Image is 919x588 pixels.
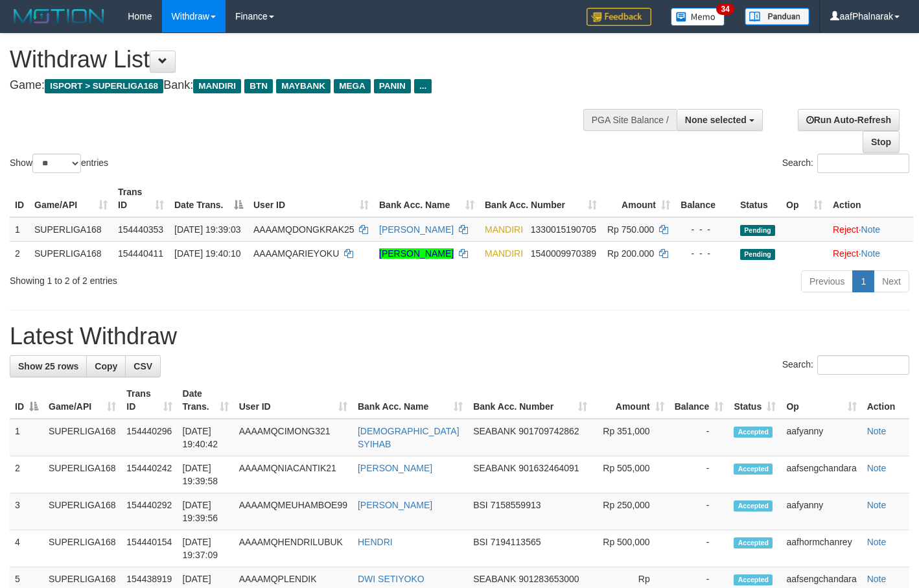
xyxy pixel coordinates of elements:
[10,530,43,567] td: 4
[781,382,861,419] th: Op: activate to sort column ascending
[121,530,177,567] td: 154440154
[782,355,909,375] label: Search:
[334,79,371,93] span: MEGA
[602,180,675,217] th: Amount: activate to sort column ascending
[473,574,516,584] span: SEABANK
[353,382,468,419] th: Bank Acc. Name: activate to sort column ascending
[491,537,541,547] span: Copy 7194113565 to clipboard
[852,270,874,292] a: 1
[10,154,108,173] label: Show entries
[374,79,411,93] span: PANIN
[518,426,579,436] span: Copy 901709742862 to clipboard
[861,248,881,259] a: Note
[10,456,43,493] td: 2
[10,382,43,419] th: ID: activate to sort column descending
[833,248,859,259] a: Reject
[734,427,773,438] span: Accepted
[253,248,339,259] span: AAAAMQARIEYOKU
[781,456,861,493] td: aafsengchandara
[592,456,669,493] td: Rp 505,000
[485,224,523,235] span: MANDIRI
[178,456,234,493] td: [DATE] 19:39:58
[18,361,78,371] span: Show 25 rows
[118,248,163,259] span: 154440411
[677,109,763,131] button: None selected
[121,382,177,419] th: Trans ID: activate to sort column ascending
[669,382,729,419] th: Balance: activate to sort column ascending
[29,241,113,265] td: SUPERLIGA168
[121,493,177,530] td: 154440292
[669,419,729,456] td: -
[253,224,355,235] span: AAAAMQDONGKRAK25
[828,217,913,242] td: ·
[43,382,121,419] th: Game/API: activate to sort column ascending
[45,79,163,93] span: ISPORT > SUPERLIGA168
[193,79,241,93] span: MANDIRI
[735,180,781,217] th: Status
[828,241,913,265] td: ·
[174,248,240,259] span: [DATE] 19:40:10
[379,248,454,259] a: [PERSON_NAME]
[740,225,775,236] span: Pending
[10,79,599,92] h4: Game: Bank:
[491,500,541,510] span: Copy 7158559913 to clipboard
[358,426,459,449] a: [DEMOGRAPHIC_DATA] SYIHAB
[10,217,29,242] td: 1
[121,419,177,456] td: 154440296
[781,530,861,567] td: aafhormchanrey
[592,419,669,456] td: Rp 351,000
[43,530,121,567] td: SUPERLIGA168
[10,419,43,456] td: 1
[861,224,881,235] a: Note
[29,217,113,242] td: SUPERLIGA168
[473,463,516,473] span: SEABANK
[675,180,735,217] th: Balance
[592,382,669,419] th: Amount: activate to sort column ascending
[178,382,234,419] th: Date Trans.: activate to sort column ascending
[817,154,909,173] input: Search:
[681,223,730,236] div: - - -
[782,154,909,173] label: Search:
[178,530,234,567] td: [DATE] 19:37:09
[862,382,909,419] th: Action
[734,464,773,475] span: Accepted
[358,574,425,584] a: DWI SETIYOKO
[716,3,734,15] span: 34
[374,180,480,217] th: Bank Acc. Name: activate to sort column ascending
[828,180,913,217] th: Action
[734,500,773,512] span: Accepted
[798,109,900,131] a: Run Auto-Refresh
[118,224,163,235] span: 154440353
[734,537,773,548] span: Accepted
[781,180,828,217] th: Op: activate to sort column ascending
[125,355,161,377] a: CSV
[29,180,113,217] th: Game/API: activate to sort column ascending
[485,248,523,259] span: MANDIRI
[734,574,773,585] span: Accepted
[833,224,859,235] a: Reject
[276,79,331,93] span: MAYBANK
[10,269,373,287] div: Showing 1 to 2 of 2 entries
[685,115,747,125] span: None selected
[10,6,108,26] img: MOTION_logo.png
[234,419,353,456] td: AAAAMQCIMONG321
[669,493,729,530] td: -
[244,79,273,93] span: BTN
[867,537,887,547] a: Note
[43,456,121,493] td: SUPERLIGA168
[121,456,177,493] td: 154440242
[95,361,117,371] span: Copy
[480,180,602,217] th: Bank Acc. Number: activate to sort column ascending
[740,249,775,260] span: Pending
[234,382,353,419] th: User ID: activate to sort column ascending
[358,500,432,510] a: [PERSON_NAME]
[10,180,29,217] th: ID
[867,574,887,584] a: Note
[43,419,121,456] td: SUPERLIGA168
[10,355,87,377] a: Show 25 rows
[531,224,596,235] span: Copy 1330015190705 to clipboard
[607,248,654,259] span: Rp 200.000
[358,537,393,547] a: HENDRI
[10,47,599,73] h1: Withdraw List
[728,382,781,419] th: Status: activate to sort column ascending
